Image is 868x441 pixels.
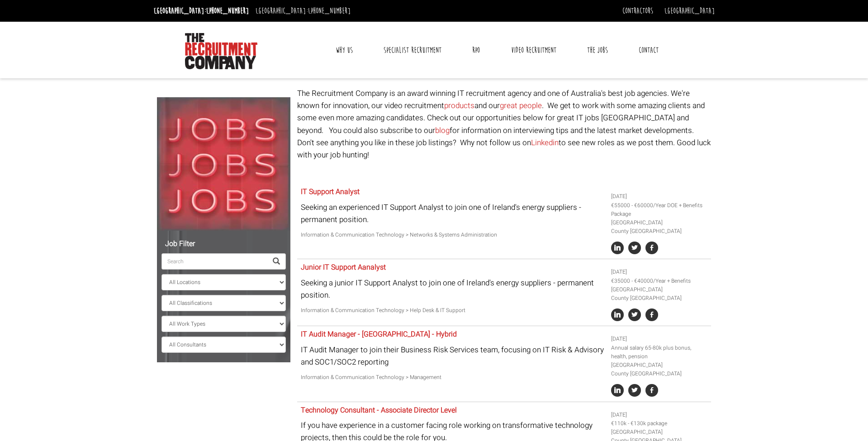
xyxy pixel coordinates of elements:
[611,335,708,343] li: [DATE]
[161,240,286,248] h5: Job Filter
[301,344,604,368] p: IT Audit Manager to join their Business Risk Services team, focusing on IT Risk & Advisory and SO...
[611,344,708,361] li: Annual salary 65-80k plus bonus, health, pension
[301,277,604,301] p: Seeking a junior IT Support Analyst to join one of Ireland's energy suppliers - permanent position.
[664,6,715,16] a: [GEOGRAPHIC_DATA]
[157,97,290,231] img: Jobs, Jobs, Jobs
[465,39,487,62] a: RPO
[329,39,360,62] a: Why Us
[152,4,251,18] li: [GEOGRAPHIC_DATA]:
[611,192,708,201] li: [DATE]
[297,87,711,161] p: The Recruitment Company is an award winning IT recruitment agency and one of Australia's best job...
[301,405,457,416] a: Technology Consultant - Associate Director Level
[301,186,360,197] a: IT Support Analyst
[185,33,257,69] img: The Recruitment Company
[622,6,653,16] a: Contractors
[206,6,249,16] a: [PHONE_NUMBER]
[500,100,542,111] a: great people
[611,419,708,428] li: €110k - €130k package
[611,285,708,303] li: [GEOGRAPHIC_DATA] County [GEOGRAPHIC_DATA]
[377,39,448,62] a: Specialist Recruitment
[611,277,708,285] li: €35000 - €40000/Year + Benefits
[301,329,457,340] a: IT Audit Manager - [GEOGRAPHIC_DATA] - Hybrid
[611,411,708,419] li: [DATE]
[308,6,351,16] a: [PHONE_NUMBER]
[531,137,559,148] a: Linkedin
[301,306,604,315] p: Information & Communication Technology > Help Desk & IT Support
[611,361,708,378] li: [GEOGRAPHIC_DATA] County [GEOGRAPHIC_DATA]
[504,39,563,62] a: Video Recruitment
[444,100,474,111] a: products
[435,125,450,136] a: blog
[580,39,615,62] a: The Jobs
[301,373,604,382] p: Information & Communication Technology > Management
[161,253,267,270] input: Search
[632,39,665,62] a: Contact
[253,4,353,18] li: [GEOGRAPHIC_DATA]:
